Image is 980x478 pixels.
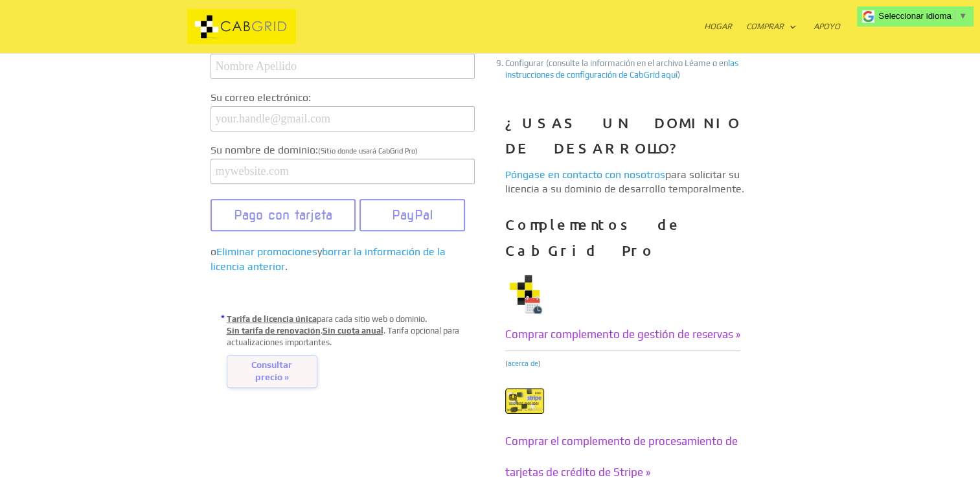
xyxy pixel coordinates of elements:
[878,11,952,21] span: Seleccionar idioma
[878,11,967,21] a: Seleccionar idioma
[211,245,475,284] p: o y .
[505,381,544,420] img: Complemento de WordPress de Stripe
[211,199,356,231] button: Pago con tarjeta
[505,168,769,197] p: para solicitar su licencia a su dominio de desarrollo temporalmente.
[505,212,769,269] h3: Complementos de CabGrid Pro
[505,359,541,367] span: ( )
[505,58,738,80] font: Configurar (consulte la información en el archivo Léame o en
[746,22,797,53] a: Comprar
[211,54,475,79] input: Nombre Apellido
[704,22,732,53] a: Hogar
[959,11,967,21] span: ▼
[359,199,465,231] button: PayPal
[505,275,544,313] img: Plugin de WordPress para reserva de taxis
[227,355,317,388] span: Consultar precio »
[211,89,475,106] label: Su correo electrónico:
[211,245,446,272] a: borrar la información de la licencia anterior
[216,245,317,258] a: Eliminar promociones
[508,359,538,367] a: acerca de
[318,147,418,155] span: (Sitio donde usará CabGrid Pro)
[211,106,475,131] input: your.handle@gmail.com
[814,22,840,53] a: Apoyo
[227,314,459,347] font: para cada sitio web o dominio. . . Tarifa opcional para actualizaciones importantes.
[211,142,475,159] label: Su nombre de dominio:
[505,110,769,168] h3: ¿USAS UN DOMINIO DE DESARROLLO?
[211,159,475,184] input: mywebsite.com
[505,168,665,181] a: Póngase en contacto con nosotros
[323,326,383,336] u: Sin cuota anual
[227,314,317,324] u: Tarifa de licencia única
[505,58,769,81] li: )
[227,326,321,336] u: Sin tarifa de renovación
[143,9,341,45] img: CabGrid
[505,319,740,351] a: Comprar complemento de gestión de reservas »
